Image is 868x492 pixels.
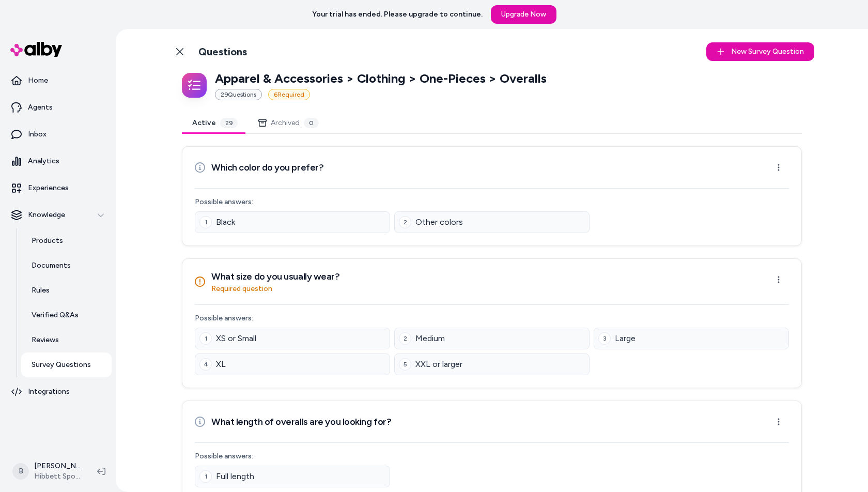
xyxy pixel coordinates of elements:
div: 3 [598,332,611,345]
p: Verified Q&As [32,310,79,320]
span: Full length [216,470,254,483]
div: 29 Question s [215,89,262,100]
p: Possible answers: [195,451,789,462]
span: Large [615,332,636,345]
p: Knowledge [28,210,65,220]
p: Rules [32,285,50,296]
p: Analytics [28,156,59,166]
span: New Survey Question [731,47,804,57]
h3: What size do you usually wear? [211,269,340,284]
div: 5 [399,358,411,371]
p: Reviews [32,335,59,345]
div: 4 [199,358,212,371]
p: Experiences [28,183,69,193]
a: Reviews [21,328,112,352]
a: Products [21,228,112,253]
span: Medium [415,332,445,345]
p: Possible answers: [195,197,789,207]
button: Active [182,113,248,133]
p: Inbox [28,129,47,140]
img: alby Logo [10,42,62,57]
a: Verified Q&As [21,303,112,328]
button: B[PERSON_NAME]Hibbett Sports [6,455,89,488]
a: Survey Questions [21,352,112,377]
a: Agents [4,95,112,120]
a: Upgrade Now [491,5,556,24]
button: Archived [248,113,329,133]
span: B [12,463,29,480]
h1: Questions [198,45,247,58]
a: Home [4,68,112,93]
p: Apparel & Accessories > Clothing > One-Pieces > Overalls [215,70,547,87]
span: Hibbett Sports [34,471,81,482]
a: Rules [21,278,112,303]
div: 6 Required [268,89,310,100]
a: Experiences [4,176,112,201]
span: Black [216,216,235,228]
p: [PERSON_NAME] [34,461,81,471]
p: Agents [28,102,53,113]
p: Integrations [28,387,70,397]
a: Integrations [4,379,112,404]
a: Inbox [4,122,112,147]
a: Analytics [4,149,112,174]
div: 2 [399,216,411,228]
h3: What length of overalls are you looking for? [211,414,391,429]
div: 2 [399,332,411,345]
div: 1 [199,332,212,345]
div: 29 [220,118,238,128]
h3: Which color do you prefer? [211,160,323,175]
div: 0 [304,118,319,128]
p: Products [32,236,63,246]
p: Survey Questions [32,360,91,370]
p: Required question [211,284,340,294]
button: Knowledge [4,203,112,227]
span: XS or Small [216,332,256,345]
button: New Survey Question [706,42,814,61]
span: XXL or larger [415,358,462,371]
div: 1 [199,216,212,228]
a: Documents [21,253,112,278]
span: Other colors [415,216,463,228]
div: 1 [199,470,212,483]
p: Possible answers: [195,313,789,324]
span: XL [216,358,226,371]
p: Documents [32,260,71,271]
p: Home [28,75,48,86]
p: Your trial has ended. Please upgrade to continue. [312,9,483,20]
